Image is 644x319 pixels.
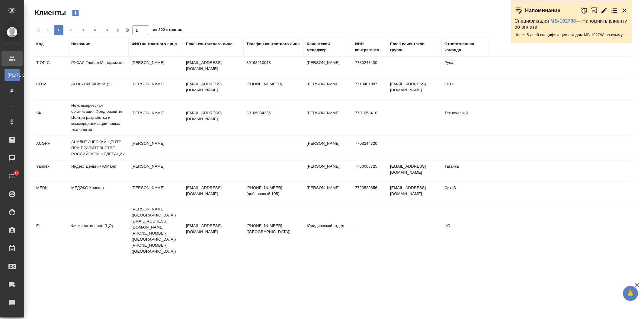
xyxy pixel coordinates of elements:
td: Сити [441,78,490,99]
td: ЦО [441,220,490,241]
td: [EMAIL_ADDRESS][DOMAIN_NAME] [387,160,441,182]
a: МБ-102798 [550,18,576,24]
td: [PERSON_NAME] [129,57,183,78]
button: 🙏 [623,286,638,301]
p: [EMAIL_ADDRESS][DOMAIN_NAME] [186,223,240,235]
div: Название [71,41,90,47]
td: МЕДЭКС-Консалт [68,182,129,203]
td: [PERSON_NAME] [304,107,352,128]
button: Закрыть [621,7,628,14]
td: 7750005725 [352,160,387,182]
td: 7701058410 [352,107,387,128]
td: SK [33,107,68,128]
td: 7723529656 [352,182,387,203]
td: Юридический отдел [304,220,352,241]
div: ФИО контактного лица [132,41,177,47]
p: Через 5 дней спецификация с кодом МБ-102798 на сумму 2640 RUB будет просрочена [514,32,628,38]
div: Телефон контактного лица [246,41,300,47]
td: 7708244720 [352,137,387,159]
td: [PERSON_NAME] [304,137,352,159]
span: Д [8,87,17,93]
button: 5 [102,25,112,35]
a: 12 [2,169,23,184]
td: 7710401987 [352,78,387,99]
td: - [352,220,387,241]
p: 89105834335 [246,110,301,116]
td: АНАЛИТИЧЕСКИЙ ЦЕНТР ПРИ ПРАВИТЕЛЬСТВЕ РОССИЙСКОЙ ФЕДЕРАЦИИ [68,136,129,160]
td: [PERSON_NAME] [129,160,183,182]
span: 3 [78,27,88,33]
div: Email контактного лица [186,41,232,47]
p: [PHONE_NUMBER] (добавочный 105) [246,185,301,197]
td: АО КБ СИТИБАНК (2) [68,78,129,99]
span: 🙏 [625,287,636,300]
td: 7730248430 [352,57,387,78]
td: [PERSON_NAME] [304,57,352,78]
td: Технический [441,107,490,128]
p: [PHONE_NUMBER] ([GEOGRAPHIC_DATA]) [246,223,301,235]
td: Yandex [33,160,68,182]
button: Отложить [581,7,588,14]
span: Т [8,102,17,108]
div: Ответственная команда [444,41,487,53]
p: [EMAIL_ADDRESS][DOMAIN_NAME] [186,81,240,93]
div: Код [36,41,43,47]
a: Т [5,99,20,111]
p: [EMAIL_ADDRESS][DOMAIN_NAME] [186,185,240,197]
p: [EMAIL_ADDRESS][DOMAIN_NAME] [186,110,240,122]
button: 3 [78,25,88,35]
span: 5 [102,27,112,33]
a: [PERSON_NAME] [5,69,20,81]
td: [PERSON_NAME] [129,137,183,159]
td: [PERSON_NAME] [304,78,352,99]
td: [PERSON_NAME] [129,107,183,128]
td: [EMAIL_ADDRESS][DOMAIN_NAME] [387,78,441,99]
td: Сити3 [441,182,490,203]
td: Некоммерческая организация Фонд развития Центра разработки и коммерциализации новых технологий [68,99,129,136]
td: РУСАЛ Глобал Менеджмент [68,57,129,78]
a: Д [5,84,20,96]
p: Спецификация — Напомнить клиенту об оплате [514,18,628,30]
p: 89163910013 [246,60,301,66]
td: Физическое лицо (ЦО) [68,220,129,241]
span: Клиенты [33,8,66,17]
td: Таганка [441,160,490,182]
button: Создать [68,8,83,18]
td: CITI2 [33,78,68,99]
button: Перейти в todo [611,7,618,14]
td: [PERSON_NAME] ([GEOGRAPHIC_DATA]) [EMAIL_ADDRESS][DOMAIN_NAME] [PHONE_NUMBER] ([GEOGRAPHIC_DATA])... [129,203,183,257]
button: 4 [90,25,100,35]
td: ACGRF [33,137,68,159]
td: MEDK [33,182,68,203]
button: Открыть в новой вкладке [591,4,598,17]
td: Русал [441,57,490,78]
button: Редактировать [601,7,608,14]
span: 4 [90,27,100,33]
div: Клиентский менеджер [307,41,349,53]
span: 2 [66,27,75,33]
span: [PERSON_NAME] [8,72,17,78]
p: [PHONE_NUMBER] [246,81,301,87]
td: [PERSON_NAME] [129,182,183,203]
td: [EMAIL_ADDRESS][DOMAIN_NAME] [387,182,441,203]
p: Напоминание [525,8,560,14]
td: T-OP-C [33,57,68,78]
td: Яндекс Деньги / ЮМани [68,160,129,182]
div: ИНН контрагента [355,41,384,53]
td: FL [33,220,68,241]
div: Email клиентской группы [390,41,438,53]
td: [PERSON_NAME] [129,78,183,99]
button: 2 [66,25,75,35]
p: [EMAIL_ADDRESS][DOMAIN_NAME] [186,60,240,72]
span: 12 [11,170,22,176]
td: [PERSON_NAME] [304,182,352,203]
td: [PERSON_NAME] [304,160,352,182]
span: из 322 страниц [153,26,182,35]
